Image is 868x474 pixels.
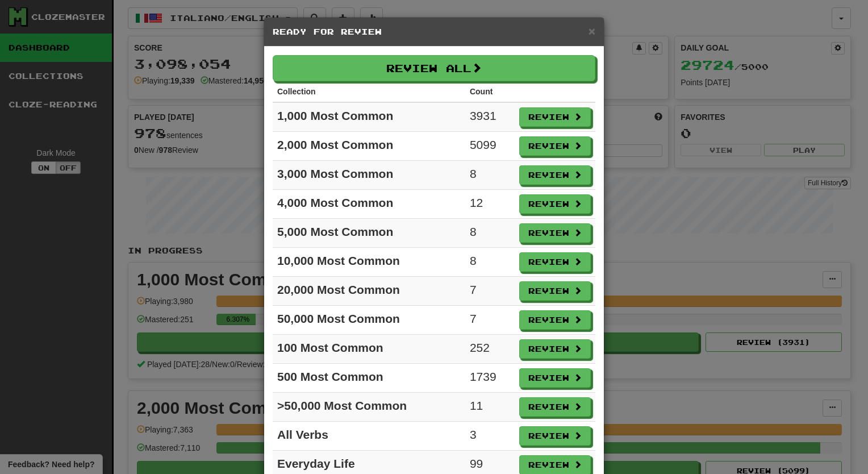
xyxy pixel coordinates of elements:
[273,161,465,190] td: 3,000 Most Common
[519,310,591,330] button: Review
[465,335,515,364] td: 252
[273,306,465,335] td: 50,000 Most Common
[273,335,465,364] td: 100 Most Common
[465,132,515,161] td: 5099
[519,281,591,301] button: Review
[519,223,591,243] button: Review
[465,393,515,422] td: 11
[465,81,515,102] th: Count
[273,219,465,248] td: 5,000 Most Common
[519,136,591,156] button: Review
[273,364,465,393] td: 500 Most Common
[519,368,591,388] button: Review
[273,422,465,451] td: All Verbs
[273,248,465,277] td: 10,000 Most Common
[589,24,595,38] span: ×
[465,102,515,132] td: 3931
[273,55,595,81] button: Review All
[273,277,465,306] td: 20,000 Most Common
[589,25,595,37] button: Close
[519,107,591,127] button: Review
[465,364,515,393] td: 1739
[465,422,515,451] td: 3
[465,161,515,190] td: 8
[519,252,591,272] button: Review
[273,190,465,219] td: 4,000 Most Common
[519,397,591,417] button: Review
[465,248,515,277] td: 8
[273,102,465,132] td: 1,000 Most Common
[465,219,515,248] td: 8
[519,339,591,359] button: Review
[465,277,515,306] td: 7
[519,194,591,214] button: Review
[273,393,465,422] td: >50,000 Most Common
[465,306,515,335] td: 7
[519,426,591,446] button: Review
[465,190,515,219] td: 12
[273,26,595,38] h5: Ready for Review
[273,132,465,161] td: 2,000 Most Common
[273,81,465,102] th: Collection
[519,165,591,185] button: Review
